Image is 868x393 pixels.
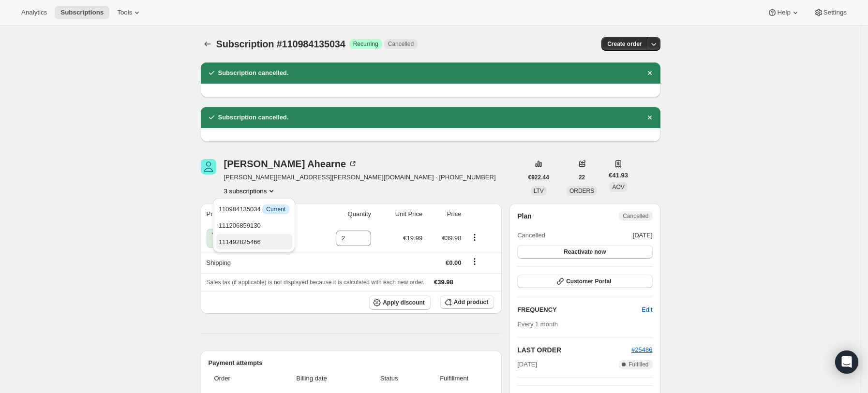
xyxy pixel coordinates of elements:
button: Analytics [15,6,53,19]
span: Apply discount [383,299,425,306]
span: 111206859130 [219,222,261,229]
h2: Payment attempts [209,358,494,368]
button: Create order [601,37,647,51]
img: product img [207,229,226,248]
th: Order [209,368,263,389]
th: Quantity [310,204,374,225]
span: Subscription #110984135034 [216,39,345,49]
h2: Subscription cancelled. [218,113,289,122]
button: Apply discount [369,295,431,310]
a: #25486 [631,346,652,353]
button: #25486 [631,345,652,355]
button: Product actions [224,186,277,196]
button: Help [762,6,806,19]
span: Fulfillment [420,374,488,383]
button: 111492825466 [216,234,292,249]
span: €0.00 [446,259,462,266]
span: Analytics [21,9,47,16]
span: Reactivate now [564,248,606,256]
span: €19.99 [403,234,422,242]
span: €41.93 [609,171,628,180]
span: Sales tax (if applicable) is not displayed because it is calculated with each new order. [207,279,425,286]
button: 110984135034 InfoCurrent [216,201,292,217]
button: 111206859130 [216,218,292,233]
div: [PERSON_NAME] Ahearne [224,159,358,169]
span: Current [266,205,285,213]
button: Tools [111,6,148,19]
h2: FREQUENCY [517,305,642,315]
span: Tools [117,9,132,16]
h2: Plan [517,211,532,221]
span: ORDERS [569,188,594,194]
button: Customer Portal [517,275,652,288]
button: Product actions [467,232,482,243]
button: Subscriptions [201,37,214,51]
button: Dismiss notification [643,111,657,124]
div: Open Intercom Messenger [835,350,858,374]
button: Subscriptions [55,6,109,19]
span: Billing date [265,374,358,383]
span: Fulfilled [629,361,648,368]
button: Dismiss notification [643,66,657,80]
th: Unit Price [374,204,425,225]
span: Create order [607,40,642,48]
span: AOV [612,184,624,190]
span: [DATE] [633,231,653,240]
button: 22 [573,171,591,184]
button: Shipping actions [467,256,482,267]
span: €922.44 [528,174,549,181]
span: LTV [534,188,544,194]
button: Add product [440,295,494,309]
span: Edit [642,305,652,315]
th: Shipping [201,252,311,273]
button: €922.44 [523,171,555,184]
span: Add product [454,298,488,306]
span: Cancelled [388,40,414,48]
button: Edit [636,302,658,318]
h2: Subscription cancelled. [218,68,289,78]
span: [PERSON_NAME][EMAIL_ADDRESS][PERSON_NAME][DOMAIN_NAME] · [PHONE_NUMBER] [224,173,496,182]
button: Reactivate now [517,245,652,259]
span: Settings [823,9,847,16]
span: 110984135034 [219,205,289,213]
span: 111492825466 [219,238,261,246]
span: 22 [579,174,585,181]
span: [DATE] [517,360,537,369]
span: €39.98 [442,234,462,242]
span: Customer Portal [566,277,611,285]
span: Every 1 month [517,320,558,328]
span: Recurring [353,40,378,48]
th: Price [425,204,464,225]
span: Marie Ahearne [201,159,216,175]
span: Subscriptions [60,9,104,16]
span: Help [777,9,790,16]
span: Cancelled [623,212,648,220]
span: Status [364,374,414,383]
span: €39.98 [434,278,453,286]
button: Settings [808,6,853,19]
span: Cancelled [517,231,545,240]
h2: LAST ORDER [517,345,631,355]
th: Product [201,204,311,225]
